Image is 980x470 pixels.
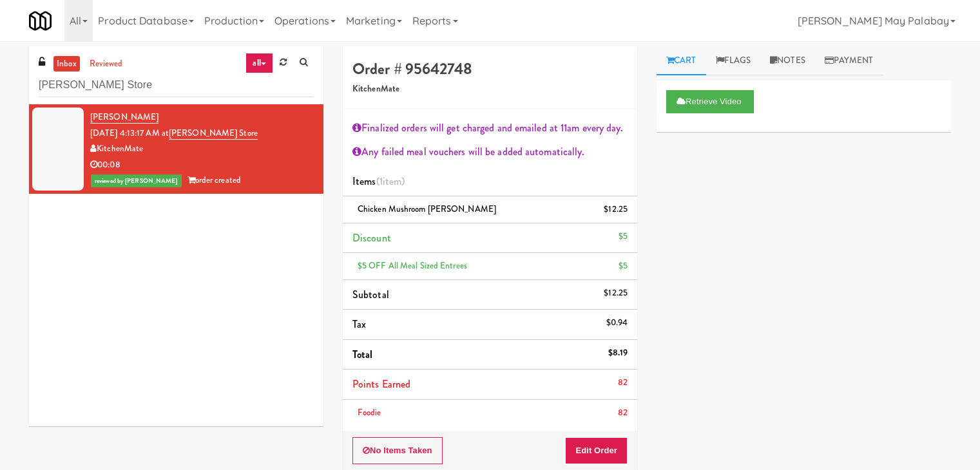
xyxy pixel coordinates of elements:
span: reviewed by [PERSON_NAME] [91,174,182,187]
div: $12.25 [604,285,628,301]
span: Total [352,347,373,362]
div: $5 [619,258,628,274]
span: order created [187,174,241,186]
button: No Items Taken [352,437,443,464]
a: all [245,53,273,73]
div: 82 [618,405,628,421]
div: $0.94 [606,315,628,331]
div: Finalized orders will get charged and emailed at 11am every day. [352,118,628,138]
span: (1 ) [376,174,405,189]
input: Search vision orders [39,73,314,97]
span: Subtotal [352,287,389,302]
ng-pluralize: item [383,174,401,189]
span: $5 OFF All Meal Sized Entrees [358,259,467,272]
a: [PERSON_NAME] [90,111,159,124]
a: Payment [815,46,883,75]
div: 82 [618,375,628,391]
span: Foodie [358,406,381,418]
button: Retrieve Video [666,90,754,113]
div: $12.25 [604,202,628,218]
img: Micromart [29,10,52,32]
span: Points Earned [352,377,410,391]
a: reviewed [86,56,126,72]
span: Chicken Mushroom [PERSON_NAME] [358,203,496,215]
a: inbox [53,56,80,72]
span: Discount [352,230,391,245]
h5: KitchenMate [352,84,628,94]
a: Flags [706,46,761,75]
a: Cart [657,46,706,75]
div: $8.19 [608,345,628,361]
a: [PERSON_NAME] Store [169,127,258,140]
a: Notes [760,46,815,75]
div: $5 [619,229,628,245]
h4: Order # 95642748 [352,61,628,77]
div: Any failed meal vouchers will be added automatically. [352,142,628,162]
div: 00:08 [90,157,314,173]
button: Edit Order [565,437,628,464]
span: Items [352,174,405,189]
div: KitchenMate [90,141,314,157]
span: Tax [352,317,366,332]
li: [PERSON_NAME][DATE] 4:13:17 AM at[PERSON_NAME] StoreKitchenMate00:08reviewed by [PERSON_NAME]orde... [29,104,323,194]
span: [DATE] 4:13:17 AM at [90,127,169,139]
